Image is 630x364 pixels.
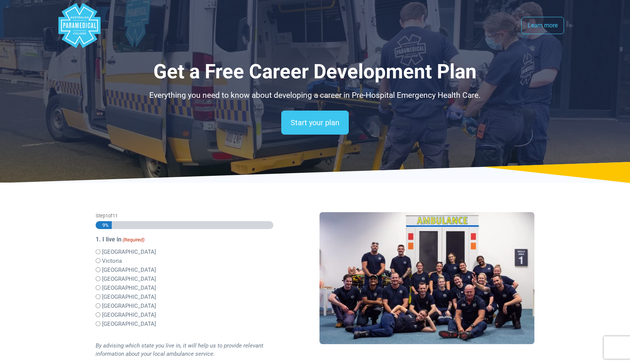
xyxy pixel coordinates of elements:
[281,111,349,135] a: Start your plan
[122,236,145,244] span: (Required)
[96,342,263,358] i: By advising which state you live in, it will help us to provide relevant information about your l...
[102,320,156,328] label: [GEOGRAPHIC_DATA]
[96,212,273,219] p: Step of
[102,266,156,274] label: [GEOGRAPHIC_DATA]
[102,302,156,310] label: [GEOGRAPHIC_DATA]
[102,311,156,319] label: [GEOGRAPHIC_DATA]
[96,90,534,102] p: Everything you need to know about developing a career in Pre-Hospital Emergency Health Care.
[96,235,273,244] legend: 1. I live in
[99,221,109,229] span: 9%
[102,284,156,292] label: [GEOGRAPHIC_DATA]
[102,293,156,301] label: [GEOGRAPHIC_DATA]
[112,213,118,219] span: 11
[96,60,534,84] h1: Get a Free Career Development Plan
[102,248,156,256] label: [GEOGRAPHIC_DATA]
[57,3,102,48] div: Australian Paramedical College
[105,213,108,219] span: 1
[102,275,156,283] label: [GEOGRAPHIC_DATA]
[521,17,564,34] a: Learn more
[102,257,122,265] label: Victoria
